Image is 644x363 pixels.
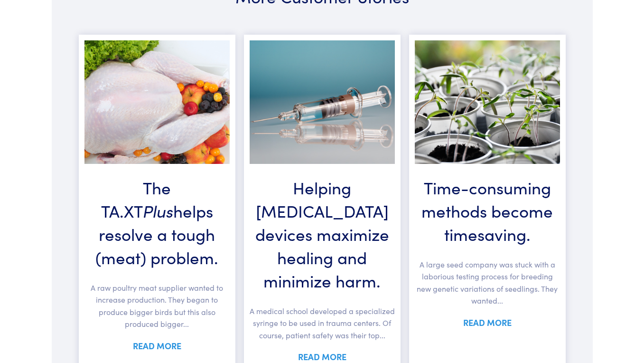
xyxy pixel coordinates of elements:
[84,282,230,330] p: A raw poultry meat supplier wanted to increase production. They began to produce bigger birds but...
[84,40,230,164] img: poultry.jpg
[250,40,395,164] img: syringe.jpg
[298,351,346,363] a: READ MORE
[133,340,181,352] a: READ MORE
[463,316,512,328] a: READ MORE
[250,175,395,301] h3: Helping [MEDICAL_DATA] devices maximize healing and minimize harm.
[415,258,560,307] p: A large seed company was stuck with a laborious testing process for breeding new genetic variatio...
[415,175,560,255] h3: Time-consuming methods become timesaving.
[84,175,230,278] h3: The TA.XT helps resolve a tough (meat) problem.
[415,40,560,164] img: seedlings.jpg
[250,305,395,342] p: A medical school developed a specialized syringe to be used in trauma centers. Of course, patient...
[143,199,173,222] em: Plus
